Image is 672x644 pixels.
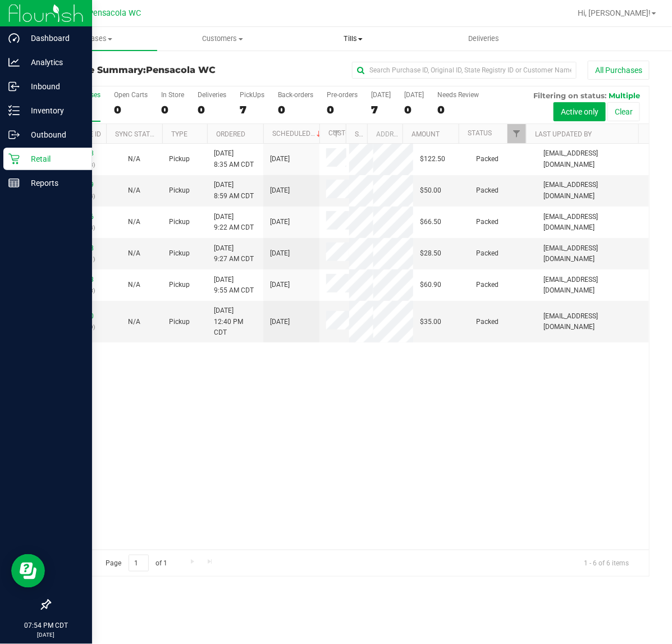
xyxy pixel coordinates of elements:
[418,27,548,51] a: Deliveries
[214,275,254,296] span: [DATE] 9:55 AM CDT
[476,154,499,165] span: Packed
[128,185,140,196] button: N/A
[420,280,441,290] span: $60.90
[468,129,492,137] a: Status
[575,555,638,572] span: 1 - 6 of 6 items
[270,248,290,259] span: [DATE]
[543,311,642,332] span: [EMAIL_ADDRESS][DOMAIN_NAME]
[420,154,445,165] span: $122.50
[214,212,254,233] span: [DATE] 9:22 AM CDT
[114,91,148,99] div: Open Carts
[158,34,287,44] span: Customers
[327,91,358,99] div: Pre-orders
[533,91,606,100] span: Filtering on status:
[289,34,418,44] span: Tills
[270,317,290,327] span: [DATE]
[412,130,440,138] a: Amount
[578,8,651,17] span: Hi, [PERSON_NAME]!
[128,186,140,194] span: Not Applicable
[169,185,190,196] span: Pickup
[169,154,190,165] span: Pickup
[371,91,391,99] div: [DATE]
[554,102,606,121] button: Active only
[20,152,87,166] p: Retail
[543,212,642,233] span: [EMAIL_ADDRESS][DOMAIN_NAME]
[169,217,190,227] span: Pickup
[420,185,441,196] span: $50.00
[404,91,424,99] div: [DATE]
[437,103,479,116] div: 0
[420,317,441,327] span: $35.00
[8,153,20,165] inline-svg: Retail
[327,124,346,143] a: Filter
[216,130,245,138] a: Ordered
[543,180,642,201] span: [EMAIL_ADDRESS][DOMAIN_NAME]
[214,305,257,338] span: [DATE] 12:40 PM CDT
[114,103,148,116] div: 0
[214,243,254,264] span: [DATE] 9:27 AM CDT
[272,130,323,138] a: Scheduled
[27,34,157,44] span: Purchases
[128,217,140,227] button: N/A
[11,554,45,588] iframe: Resource center
[8,105,20,116] inline-svg: Inventory
[367,124,403,144] th: Address
[128,154,140,165] button: N/A
[128,317,140,327] button: N/A
[169,317,190,327] span: Pickup
[355,130,414,138] a: State Registry ID
[437,91,479,99] div: Needs Review
[8,177,20,189] inline-svg: Reports
[476,317,499,327] span: Packed
[20,104,87,117] p: Inventory
[171,130,188,138] a: Type
[88,8,141,18] span: Pensacola WC
[543,148,642,170] span: [EMAIL_ADDRESS][DOMAIN_NAME]
[288,27,418,51] a: Tills
[5,631,87,639] p: [DATE]
[96,555,177,572] span: Page of 1
[588,61,650,80] button: All Purchases
[161,103,184,116] div: 0
[20,31,87,45] p: Dashboard
[404,103,424,116] div: 0
[8,33,20,44] inline-svg: Dashboard
[609,91,640,100] span: Multiple
[20,56,87,69] p: Analytics
[476,185,499,196] span: Packed
[508,124,526,143] a: Filter
[146,65,216,75] span: Pensacola WC
[128,318,140,326] span: Not Applicable
[270,185,290,196] span: [DATE]
[161,91,184,99] div: In Store
[115,130,158,138] a: Sync Status
[198,103,226,116] div: 0
[270,154,290,165] span: [DATE]
[8,57,20,68] inline-svg: Analytics
[49,65,249,75] h3: Purchase Summary:
[278,91,313,99] div: Back-orders
[476,217,499,227] span: Packed
[128,249,140,257] span: Not Applicable
[476,248,499,259] span: Packed
[240,91,264,99] div: PickUps
[128,248,140,259] button: N/A
[129,555,149,572] input: 1
[128,280,140,290] button: N/A
[371,103,391,116] div: 7
[5,620,87,631] p: 07:54 PM CDT
[352,62,577,79] input: Search Purchase ID, Original ID, State Registry ID or Customer Name...
[8,81,20,92] inline-svg: Inbound
[270,217,290,227] span: [DATE]
[420,217,441,227] span: $66.50
[543,243,642,264] span: [EMAIL_ADDRESS][DOMAIN_NAME]
[327,103,358,116] div: 0
[8,129,20,140] inline-svg: Outbound
[607,102,640,121] button: Clear
[420,248,441,259] span: $28.50
[128,218,140,226] span: Not Applicable
[476,280,499,290] span: Packed
[214,148,254,170] span: [DATE] 8:35 AM CDT
[20,128,87,141] p: Outbound
[535,130,592,138] a: Last Updated By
